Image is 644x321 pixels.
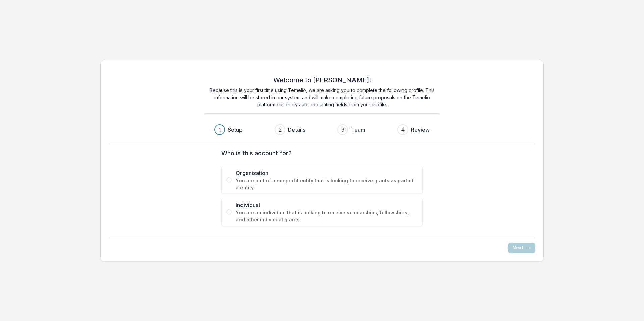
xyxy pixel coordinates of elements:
p: Because this is your first time using Temelio, we are asking you to complete the following profil... [205,87,439,108]
h3: Team [351,126,365,134]
span: You are part of a nonprofit entity that is looking to receive grants as part of a entity [236,177,418,191]
h3: Setup [228,126,243,134]
div: 1 [219,126,221,134]
div: 3 [341,126,344,134]
h3: Details [288,126,305,134]
h3: Review [411,126,430,134]
button: Next [508,243,535,253]
span: Individual [236,201,418,209]
label: Who is this account for? [221,149,419,158]
h2: Welcome to [PERSON_NAME]! [273,76,371,84]
div: Progress [214,124,430,135]
div: 4 [401,126,405,134]
span: Organization [236,169,418,177]
span: You are an individual that is looking to receive scholarships, fellowships, and other individual ... [236,209,418,223]
div: 2 [279,126,282,134]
